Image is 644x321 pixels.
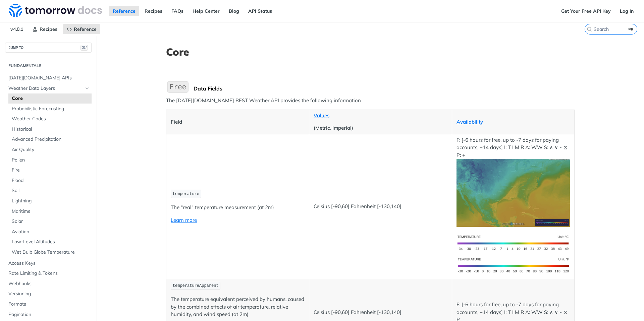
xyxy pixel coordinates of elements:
[12,249,90,256] span: Wet Bulb Globe Temperature
[457,136,570,227] p: F: [-6 hours for free, up to -7 days for paying accounts, +14 days] I: T I M R A: WW S: ∧ ∨ ~ ⧖ P: +
[8,176,92,186] a: Flood
[7,24,27,34] span: v4.0.1
[8,155,92,165] a: Pollen
[457,262,570,268] span: Expand image
[189,6,223,16] a: Help Center
[12,167,90,174] span: Fire
[8,280,90,287] span: Webhooks
[8,104,92,114] a: Probabilistic Forecasting
[5,63,92,69] h2: Fundamentals
[457,239,570,246] span: Expand image
[557,6,614,16] a: Get Your Free API Key
[168,6,187,16] a: FAQs
[74,26,97,32] span: Reference
[8,216,92,227] a: Solar
[12,208,90,215] span: Maritime
[587,26,592,32] svg: Search
[109,6,139,16] a: Reference
[8,227,92,237] a: Aviation
[9,4,102,17] img: Tomorrow.io Weather API Docs
[171,118,305,126] p: Field
[5,83,92,93] a: Weather Data LayersHide subpages for Weather Data Layers
[12,229,90,235] span: Aviation
[80,45,88,51] span: ⌘/
[616,6,637,16] a: Log In
[194,85,575,92] div: Data Fields
[8,270,90,277] span: Rate Limiting & Tokens
[8,93,92,104] a: Core
[40,26,57,32] span: Recipes
[12,136,90,143] span: Advanced Precipitation
[8,247,92,257] a: Wet Bulb Globe Temperature
[12,177,90,184] span: Flood
[5,289,92,299] a: Versioning
[173,192,199,196] span: temperature
[12,157,90,164] span: Pollen
[5,299,92,309] a: Formats
[12,187,90,194] span: Soil
[85,86,90,91] button: Hide subpages for Weather Data Layers
[8,75,90,81] span: [DATE][DOMAIN_NAME] APIs
[12,116,90,122] span: Weather Codes
[8,145,92,155] a: Air Quality
[171,217,197,223] a: Learn more
[8,206,92,216] a: Maritime
[457,119,483,125] a: Availability
[166,97,575,105] p: The [DATE][DOMAIN_NAME] REST Weather API provides the following information
[627,26,635,33] kbd: ⌘K
[12,106,90,112] span: Probabilistic Forecasting
[173,283,219,288] span: temperatureApparent
[314,203,447,210] p: Celsius [-90,60] Fahrenheit [-130,140]
[8,85,83,92] span: Weather Data Layers
[8,114,92,124] a: Weather Codes
[5,279,92,289] a: Webhooks
[314,124,447,132] p: (Metric, Imperial)
[5,310,92,320] a: Pagination
[457,189,570,196] span: Expand image
[8,311,90,318] span: Pagination
[12,95,90,102] span: Core
[5,43,92,53] button: JUMP TO⌘/
[8,291,90,297] span: Versioning
[12,198,90,204] span: Lightning
[5,258,92,268] a: Access Keys
[5,268,92,278] a: Rate Limiting & Tokens
[8,301,90,308] span: Formats
[29,24,61,34] a: Recipes
[63,24,100,34] a: Reference
[171,296,305,318] p: The temperature equivalent perceived by humans, caused by the combined effects of air temperature...
[8,260,90,267] span: Access Keys
[8,186,92,196] a: Soil
[245,6,276,16] a: API Status
[171,204,305,211] p: The "real" temperature measurement (at 2m)
[12,218,90,225] span: Solar
[141,6,166,16] a: Recipes
[8,196,92,206] a: Lightning
[12,239,90,245] span: Low-Level Altitudes
[166,46,575,58] h1: Core
[8,237,92,247] a: Low-Level Altitudes
[8,134,92,144] a: Advanced Precipitation
[12,146,90,153] span: Air Quality
[5,73,92,83] a: [DATE][DOMAIN_NAME] APIs
[12,126,90,133] span: Historical
[8,124,92,134] a: Historical
[225,6,243,16] a: Blog
[314,309,447,316] p: Celsius [-90,60] Fahrenheit [-130,140]
[8,165,92,175] a: Fire
[314,112,329,119] a: Values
